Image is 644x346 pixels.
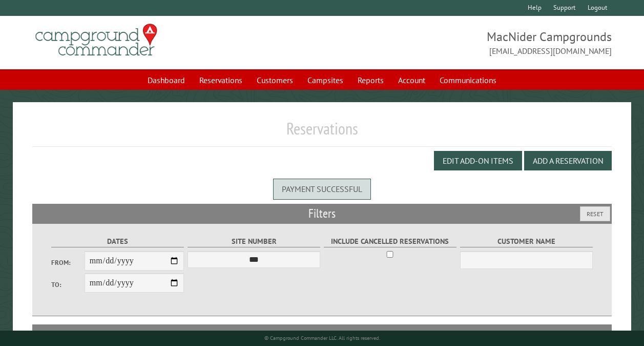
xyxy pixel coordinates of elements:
a: Customers [251,70,299,90]
th: Camper Details [168,324,340,343]
a: Dashboard [141,70,191,90]
th: Dates [94,324,168,343]
th: Site [37,324,94,343]
label: To: [51,280,85,290]
a: Reservations [193,70,248,90]
h1: Reservations [32,119,612,147]
th: Edit [554,324,612,343]
div: Payment successful [273,179,371,199]
small: © Campground Commander LLC. All rights reserved. [264,335,380,341]
label: Dates [51,236,184,247]
a: Campsites [301,70,349,90]
label: Site Number [188,236,320,247]
label: From: [51,258,85,267]
a: Account [392,70,431,90]
label: Customer Name [460,236,593,247]
a: Communications [433,70,503,90]
button: Add a Reservation [524,151,612,170]
button: Edit Add-on Items [434,151,522,170]
a: Reports [351,70,390,90]
button: Reset [580,206,610,221]
th: Customer [339,324,458,343]
img: Campground Commander [32,20,160,60]
h2: Filters [32,204,612,223]
span: MacNider Campgrounds [EMAIL_ADDRESS][DOMAIN_NAME] [322,28,612,57]
th: Total [459,324,500,343]
label: Include Cancelled Reservations [324,236,456,247]
th: Due [500,324,554,343]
